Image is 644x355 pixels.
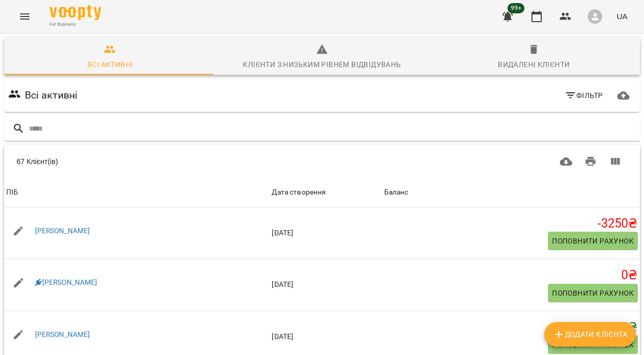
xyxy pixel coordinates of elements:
div: Дата створення [272,186,326,199]
h5: -3250 ₴ [384,216,638,232]
span: 99+ [508,3,525,13]
h6: Всі активні [25,87,78,103]
button: Вигляд колонок [603,149,627,174]
span: Фільтр [564,89,603,102]
button: UA [612,7,632,26]
span: Поповнити рахунок [552,235,634,247]
span: For Business [50,21,101,28]
h5: 0 ₴ [384,267,638,283]
button: Друк [578,149,603,174]
button: Завантажити CSV [554,149,578,174]
a: [PERSON_NAME] [35,227,90,235]
div: Баланс [384,186,409,199]
h5: 320 ₴ [384,319,638,335]
div: Клієнти з низьким рівнем відвідувань [243,58,401,71]
div: Всі активні [87,58,133,71]
span: Поповнити рахунок [552,287,634,299]
span: Баланс [384,186,638,199]
button: Додати клієнта [544,322,636,347]
div: ПІБ [6,186,18,199]
div: 67 Клієнт(ів) [17,156,306,167]
img: Voopty Logo [50,5,101,20]
a: [PERSON_NAME] [35,278,98,286]
button: Поповнити рахунок [548,232,638,250]
button: Menu [12,4,37,29]
a: [PERSON_NAME] [35,330,90,338]
td: [DATE] [270,259,382,311]
div: Sort [6,186,18,199]
div: Table Toolbar [4,145,640,178]
td: [DATE] [270,207,382,259]
button: Фільтр [560,86,607,105]
button: Поповнити рахунок [548,335,638,354]
span: Дата створення [272,186,380,199]
button: Поповнити рахунок [548,284,638,302]
div: Видалені клієнти [498,58,570,71]
span: ПІБ [6,186,268,199]
span: UA [617,11,627,22]
span: Додати клієнта [553,328,627,341]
